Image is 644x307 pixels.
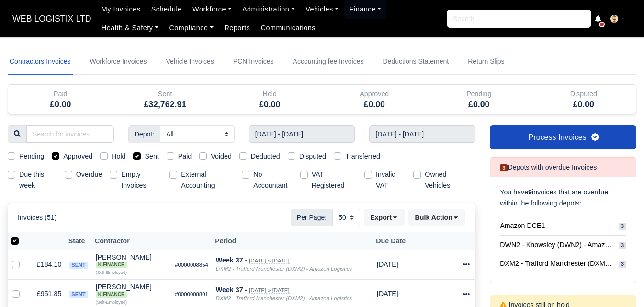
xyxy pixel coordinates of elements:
small: #0000008801 [175,291,208,297]
span: Depot: [128,125,160,143]
i: DXM2 - Trafford Manchester (DXM2) - Amazon Logistics [216,266,352,272]
label: Empty Invoices [121,169,162,191]
small: (Self-Employed) [96,300,127,305]
h6: Depots with overdue Invoices [500,163,597,171]
label: Paid [178,151,192,162]
span: K-Finance [96,262,127,268]
div: Pending [434,89,524,100]
h5: £32,762.91 [120,100,211,110]
div: [PERSON_NAME] K-Finance [96,284,168,298]
a: Vehicle Invoices [164,49,215,75]
label: Pending [19,151,44,162]
div: [PERSON_NAME] [96,284,168,298]
label: Voided [211,151,232,162]
h5: £0.00 [15,100,106,110]
th: Due Date [373,232,412,250]
div: Pending [427,85,531,114]
strong: Week 37 - [216,256,247,264]
a: Reports [219,19,255,37]
span: 3 [619,223,626,230]
label: Overdue [76,169,102,180]
th: State [65,232,91,250]
div: Disputed [539,89,629,100]
button: Export [364,209,405,226]
div: [PERSON_NAME] K-Finance [96,254,168,268]
span: 1 week from now [377,261,398,268]
input: Start week... [249,125,355,143]
strong: 9 [528,188,532,196]
div: Approved [322,85,427,114]
a: Deductions Statement [381,49,451,75]
a: Amazon DCE1 3 [500,216,626,236]
strong: Week 37 - [216,286,247,294]
div: Paid [8,85,113,114]
a: Contractors Invoices [8,49,73,75]
input: Search... [447,10,591,28]
h5: £0.00 [225,100,315,110]
div: Paid [15,89,106,100]
label: Invalid VAT [376,169,406,191]
i: DXM2 - Trafford Manchester (DXM2) - Amazon Logistics [216,296,352,301]
th: Period [212,232,373,250]
h5: £0.00 [329,100,420,110]
h5: £0.00 [539,100,629,110]
div: Disputed [531,85,636,114]
span: Amazon DCE1 [500,220,545,231]
div: Approved [329,89,420,100]
span: 3 [619,242,626,249]
small: #0000008854 [175,262,208,268]
small: [DATE] » [DATE] [249,258,289,264]
label: VAT Registered [312,169,353,191]
span: sent [69,262,88,269]
a: Health & Safety [96,19,164,37]
label: Sent [145,151,158,162]
a: Workforce Invoices [88,49,149,75]
iframe: Chat Widget [596,261,644,307]
span: K-Finance [96,291,127,298]
div: Hold [217,85,322,114]
label: Owned Vehicles [425,169,468,191]
label: Disputed [299,151,326,162]
a: Process Invoices [490,125,636,149]
small: [DATE] » [DATE] [249,287,289,294]
h5: £0.00 [434,100,524,110]
a: Communications [256,19,321,37]
label: Approved [63,151,92,162]
a: DWN2 - Knowsley (DWN2) - Amazon Logistics (L34 7XL) 3 [500,236,626,255]
div: Sent [113,85,218,114]
span: Per Page: [291,209,333,226]
button: Bulk Action [408,209,465,226]
a: Accounting fee Invoices [291,49,366,75]
span: 1 week from now [377,290,398,297]
td: £184.10 [27,250,65,279]
small: (Self-Employed) [96,270,127,275]
div: Export [364,209,408,226]
a: PCN Invoices [231,49,276,75]
span: sent [69,291,88,298]
div: [PERSON_NAME] [96,254,168,268]
h6: Invoices (51) [18,214,57,222]
th: Contractor [92,232,171,250]
a: Return Slips [466,49,506,75]
span: WEB LOGISTIX LTD [8,9,96,28]
div: Hold [225,89,315,100]
label: Hold [112,151,125,162]
span: DWN2 - Knowsley (DWN2) - Amazon Logistics (L34 7XL) [500,239,615,250]
p: You have invoices that are overdue within the following depots: [500,187,626,209]
a: WEB LOGISTIX LTD [8,10,96,28]
label: Transferred [345,151,380,162]
input: Search for invoices... [26,125,114,143]
label: Due this week [19,169,57,191]
span: DXM2 - Trafford Manchester (DXM2) - Amazon Logistics [500,258,615,269]
input: End week... [369,125,475,143]
a: Compliance [164,19,219,37]
span: 3 [500,164,508,171]
div: Sent [120,89,211,100]
label: External Accounting [181,169,234,191]
a: DXM2 - Trafford Manchester (DXM2) - Amazon Logistics 3 [500,254,626,273]
label: No Accountant [253,169,293,191]
label: Deducted [251,151,280,162]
